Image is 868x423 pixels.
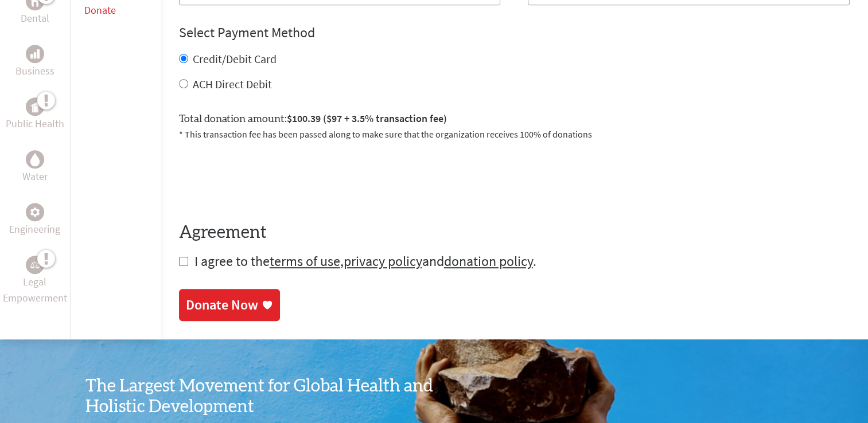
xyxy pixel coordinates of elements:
[344,252,422,270] a: privacy policy
[15,45,55,79] a: BusinessBusiness
[30,101,40,112] img: Public Health
[6,116,64,132] p: Public Health
[193,52,277,66] label: Credit/Debit Card
[30,153,40,166] img: Water
[193,77,272,91] label: ACH Direct Debit
[21,10,49,26] p: Dental
[9,221,60,237] p: Engineering
[270,252,340,270] a: terms of use
[194,252,536,270] span: I agree to the , and .
[179,23,850,42] h4: Select Payment Method
[26,203,44,221] div: Engineering
[26,45,44,63] div: Business
[26,97,44,116] div: Public Health
[186,296,258,314] div: Donate Now
[179,127,850,141] p: * This transaction fee has been passed along to make sure that the organization receives 100% of ...
[84,3,116,17] a: Donate
[6,97,64,132] a: Public HealthPublic Health
[2,256,68,306] a: Legal EmpowermentLegal Empowerment
[2,274,68,306] p: Legal Empowerment
[179,289,280,321] a: Donate Now
[85,376,434,417] h3: The Largest Movement for Global Health and Holistic Development
[15,63,55,79] p: Business
[30,49,40,58] img: Business
[444,252,533,270] a: donation policy
[9,203,60,237] a: EngineeringEngineering
[179,111,447,127] label: Total donation amount:
[179,222,850,243] h4: Agreement
[30,207,40,217] img: Engineering
[287,112,447,125] span: $100.39 ($97 + 3.5% transaction fee)
[179,155,353,199] iframe: reCAPTCHA
[22,150,48,185] a: WaterWater
[26,256,44,274] div: Legal Empowerment
[26,150,44,169] div: Water
[30,261,40,268] img: Legal Empowerment
[22,169,48,185] p: Water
